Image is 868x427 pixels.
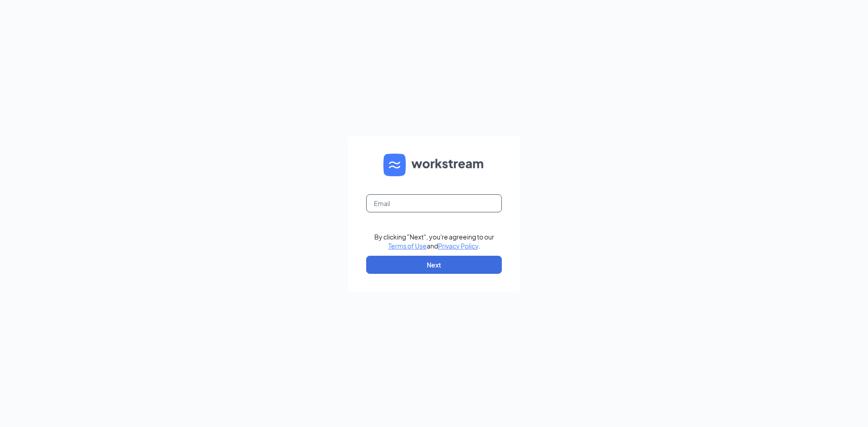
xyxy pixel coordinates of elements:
[366,194,502,212] input: Email
[374,232,494,250] div: By clicking "Next", you're agreeing to our and .
[438,242,478,250] a: Privacy Policy
[388,242,427,250] a: Terms of Use
[366,256,502,274] button: Next
[383,154,485,176] img: WS logo and Workstream text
